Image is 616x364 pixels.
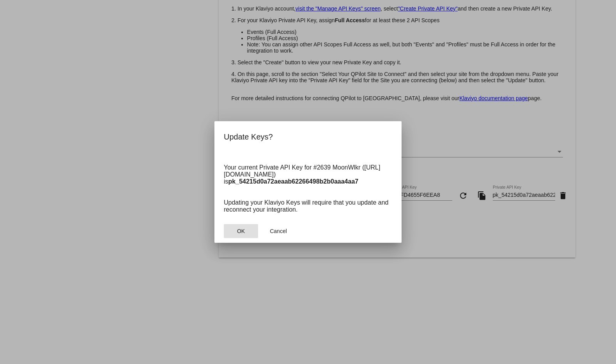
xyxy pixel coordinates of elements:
button: Close dialog [224,224,258,238]
h2: Update Keys? [224,131,392,143]
button: Close dialog [261,224,296,238]
strong: pk_54215d0a72aeaab62266498b2b0aaa4aa7 [228,178,359,185]
span: Cancel [270,228,287,234]
span: OK [237,228,245,234]
p: Your current Private API Key for #2639 MoonWlkr ([URL][DOMAIN_NAME]) is Updating your Klaviyo Key... [224,157,392,213]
